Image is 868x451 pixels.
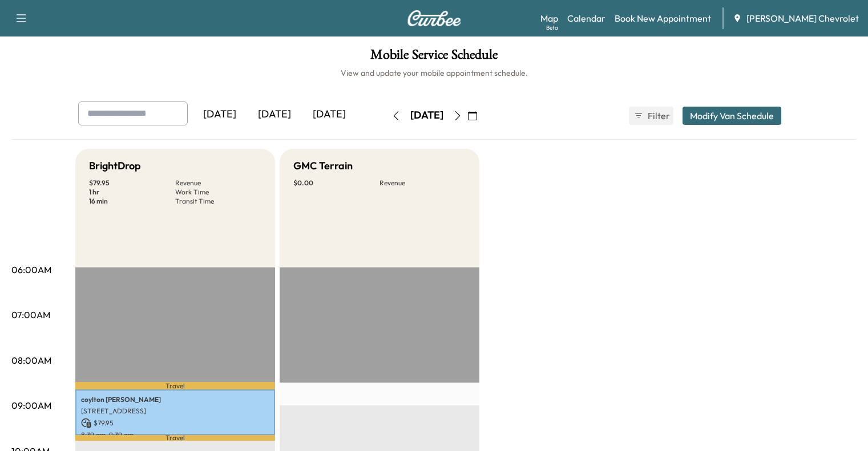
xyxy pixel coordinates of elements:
[302,101,357,128] div: [DATE]
[293,158,353,174] h5: GMC Terrain
[89,197,175,206] p: 16 min
[567,11,605,25] a: Calendar
[615,11,711,25] a: Book New Appointment
[11,263,51,277] p: 06:00AM
[81,395,269,404] p: coylton [PERSON_NAME]
[175,178,261,188] p: Revenue
[648,109,668,123] span: Filter
[192,101,247,128] div: [DATE]
[81,418,269,428] p: $ 79.95
[293,178,380,188] p: $ 0.00
[410,108,443,123] div: [DATE]
[89,158,141,174] h5: BrightDrop
[89,178,175,188] p: $ 79.95
[380,178,466,188] p: Revenue
[11,67,857,79] h6: View and update your mobile appointment schedule.
[175,188,261,197] p: Work Time
[175,197,261,206] p: Transit Time
[11,308,50,322] p: 07:00AM
[683,107,781,125] button: Modify Van Schedule
[746,11,859,25] span: [PERSON_NAME] Chevrolet
[540,11,558,25] a: MapBeta
[89,188,175,197] p: 1 hr
[81,430,269,440] p: 8:39 am - 9:39 am
[75,382,275,389] p: Travel
[11,354,51,367] p: 08:00AM
[11,48,857,67] h1: Mobile Service Schedule
[81,407,269,416] p: [STREET_ADDRESS]
[407,10,462,26] img: Curbee Logo
[11,399,51,412] p: 09:00AM
[247,101,302,128] div: [DATE]
[629,107,673,125] button: Filter
[546,23,558,32] div: Beta
[75,435,275,440] p: Travel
